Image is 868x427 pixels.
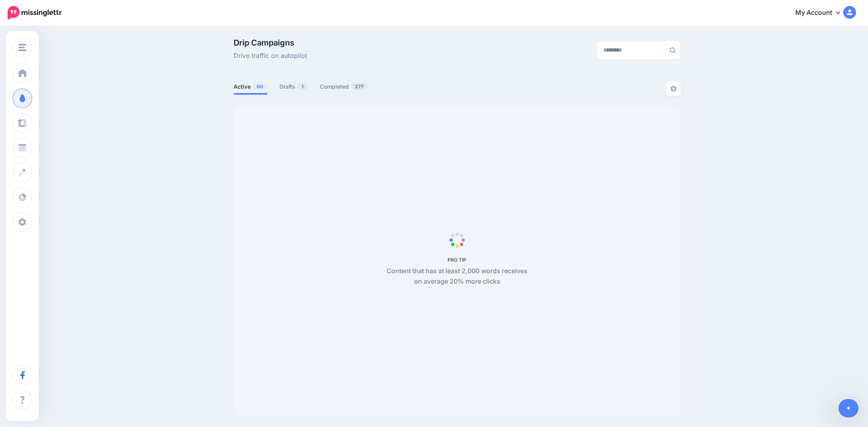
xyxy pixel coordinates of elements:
span: Drive traffic on autopilot [234,51,307,61]
img: search-grey-6.png [670,47,676,53]
span: 60 [253,83,267,90]
a: Completed277 [320,82,368,91]
img: menu.png [18,44,26,51]
span: 277 [351,83,368,90]
img: Missinglettr [8,6,61,20]
a: My Account [787,3,856,23]
img: settings-grey.png [670,85,677,92]
span: 1 [297,83,307,90]
p: Content that has at least 2,000 words receives on average 20% more clicks [382,266,532,287]
span: Drip Campaigns [234,39,307,47]
h5: PRO TIP [382,257,532,263]
a: Active60 [234,82,268,91]
a: Drafts1 [279,82,308,91]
